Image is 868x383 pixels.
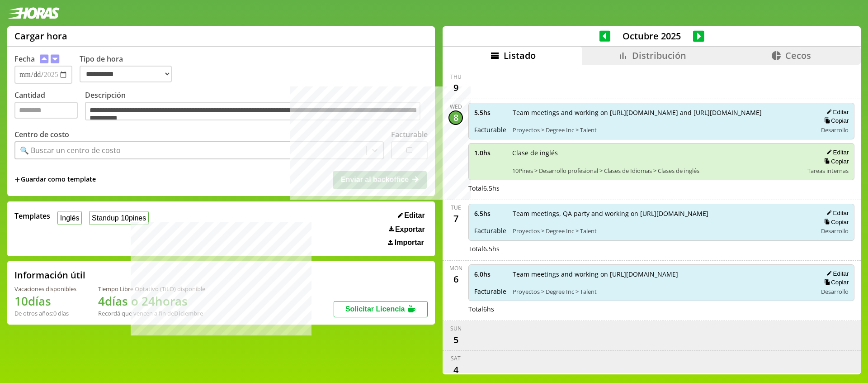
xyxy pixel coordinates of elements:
[468,244,854,253] div: Total 6.5 hs
[14,269,85,281] h2: Información útil
[345,305,405,313] span: Solicitar Licencia
[632,49,686,62] span: Distribución
[80,54,179,84] label: Tipo de hora
[451,204,461,211] div: Tue
[14,90,85,123] label: Cantidad
[824,148,849,156] button: Editar
[98,309,205,317] div: Recordá que vencen a fin de
[474,287,506,296] span: Facturable
[450,73,462,81] div: Thu
[14,30,67,42] h1: Cargar hora
[14,102,78,119] input: Cantidad
[89,211,149,225] button: Standup 10pines
[14,309,76,317] div: De otros años: 0 días
[474,270,506,278] span: 6.0 hs
[404,211,425,220] span: Editar
[474,125,506,134] span: Facturable
[821,287,849,296] span: Desarrollo
[474,209,506,218] span: 6.5 hs
[14,175,96,185] span: +Guardar como template
[386,225,428,234] button: Exportar
[513,270,811,278] span: Team meetings and working on [URL][DOMAIN_NAME]
[824,108,849,116] button: Editar
[98,285,205,293] div: Tiempo Libre Optativo (TiLO) disponible
[395,211,428,220] button: Editar
[821,126,849,134] span: Desarrollo
[821,117,849,124] button: Copiar
[824,209,849,217] button: Editar
[450,103,462,110] div: Wed
[395,225,425,234] span: Exportar
[448,362,463,377] div: 4
[57,211,82,225] button: Inglés
[85,102,420,121] textarea: Descripción
[14,285,76,293] div: Vacaciones disponibles
[391,129,428,139] label: Facturable
[395,239,424,247] span: Importar
[512,148,801,157] span: Clase de inglés
[14,293,76,309] h1: 10 días
[98,293,205,309] h1: 4 días o 24 horas
[512,167,801,175] span: 10Pines > Desarrollo profesional > Clases de Idiomas > Clases de inglés
[513,227,811,235] span: Proyectos > Degree Inc > Talent
[821,158,849,165] button: Copiar
[14,211,50,221] span: Templates
[174,309,203,317] b: Diciembre
[807,167,849,175] span: Tareas internas
[85,90,428,123] label: Descripción
[20,145,121,155] div: 🔍 Buscar un centro de costo
[448,272,463,287] div: 6
[513,108,811,117] span: Team meetings and working on [URL][DOMAIN_NAME] and [URL][DOMAIN_NAME]
[468,305,854,313] div: Total 6 hs
[513,126,811,134] span: Proyectos > Degree Inc > Talent
[468,184,854,192] div: Total 6.5 hs
[448,110,463,125] div: 8
[474,226,506,235] span: Facturable
[7,7,60,19] img: logotipo
[14,129,69,139] label: Centro de costo
[334,301,428,317] button: Solicitar Licencia
[443,65,861,373] div: scrollable content
[449,264,462,272] div: Mon
[474,148,506,157] span: 1.0 hs
[451,354,461,362] div: Sat
[14,54,35,64] label: Fecha
[824,270,849,278] button: Editar
[513,287,811,296] span: Proyectos > Degree Inc > Talent
[80,66,172,82] select: Tipo de hora
[474,108,506,117] span: 5.5 hs
[821,218,849,226] button: Copiar
[448,81,463,95] div: 9
[785,49,811,62] span: Cecos
[450,325,462,332] div: Sun
[821,278,849,286] button: Copiar
[14,175,20,185] span: +
[610,30,693,42] span: Octubre 2025
[821,227,849,235] span: Desarrollo
[513,209,811,218] span: Team meetings, QA party and working on [URL][DOMAIN_NAME]
[448,211,463,226] div: 7
[448,332,463,347] div: 5
[504,49,536,62] span: Listado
